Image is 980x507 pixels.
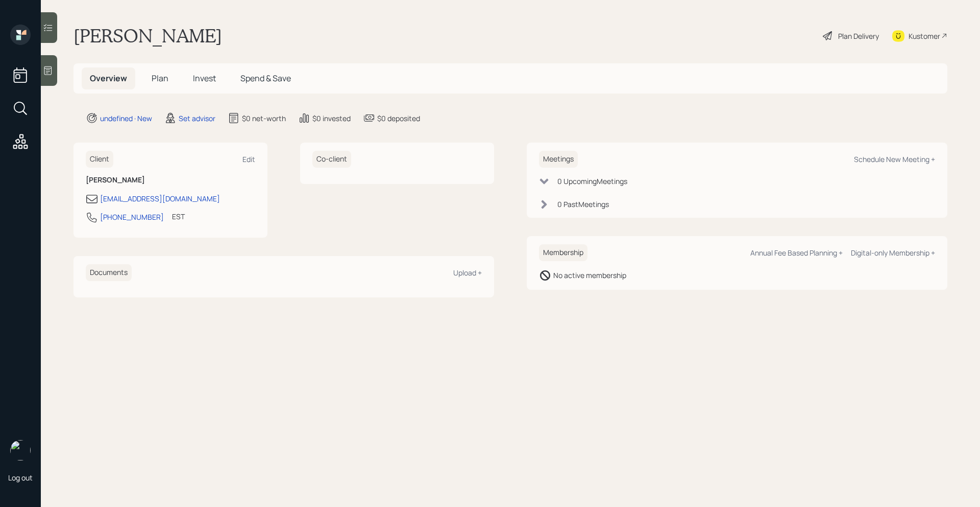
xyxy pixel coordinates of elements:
div: Log out [8,473,33,482]
div: No active membership [553,270,626,281]
div: 0 Past Meeting s [557,199,609,210]
h6: Co-client [312,151,351,168]
div: Upload + [453,268,482,278]
h6: Client [86,151,113,168]
div: Schedule New Meeting + [854,154,935,164]
h6: Meetings [539,151,578,168]
div: Kustomer [909,31,940,41]
div: [EMAIL_ADDRESS][DOMAIN_NAME] [100,193,220,204]
div: 0 Upcoming Meeting s [557,176,627,187]
div: Digital-only Membership + [851,248,935,258]
div: [PHONE_NUMBER] [100,212,164,222]
span: Overview [90,73,127,84]
div: $0 deposited [377,113,420,124]
img: retirable_logo.png [10,440,31,460]
div: Edit [242,154,255,164]
h1: [PERSON_NAME] [73,25,222,47]
div: $0 net-worth [242,113,286,124]
div: undefined · New [100,113,152,124]
div: EST [172,211,185,222]
span: Plan [152,73,168,84]
span: Spend & Save [240,73,291,84]
h6: [PERSON_NAME] [86,176,255,185]
div: $0 invested [312,113,351,124]
h6: Documents [86,264,132,281]
div: Set advisor [179,113,215,124]
div: Annual Fee Based Planning + [750,248,843,258]
span: Invest [193,73,216,84]
div: Plan Delivery [838,31,879,41]
h6: Membership [539,244,587,261]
